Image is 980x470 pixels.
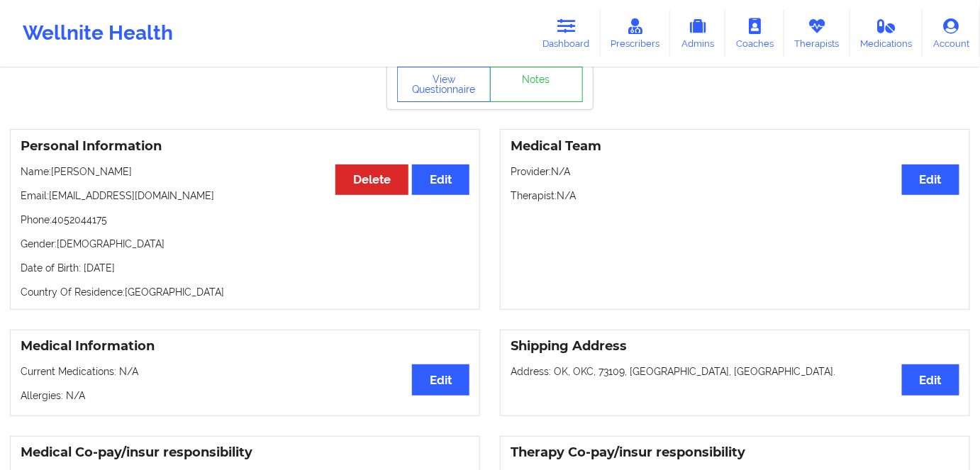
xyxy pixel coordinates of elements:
[335,164,408,195] button: Delete
[21,388,469,403] p: Allergies: N/A
[21,138,469,155] h3: Personal Information
[412,364,469,395] button: Edit
[902,164,959,195] button: Edit
[533,10,601,57] a: Dashboard
[725,10,784,57] a: Coaches
[511,444,959,461] h3: Therapy Co-pay/insur responsibility
[21,338,469,354] h3: Medical Information
[923,10,980,57] a: Account
[902,364,959,395] button: Edit
[850,10,923,57] a: Medications
[21,189,469,203] p: Email: [EMAIL_ADDRESS][DOMAIN_NAME]
[784,10,850,57] a: Therapists
[21,364,469,379] p: Current Medications: N/A
[412,164,469,195] button: Edit
[21,444,469,461] h3: Medical Co-pay/insur responsibility
[670,10,725,57] a: Admins
[21,285,469,299] p: Country Of Residence: [GEOGRAPHIC_DATA]
[21,164,469,179] p: Name: [PERSON_NAME]
[490,67,584,102] a: Notes
[601,10,671,57] a: Prescribers
[511,364,959,379] p: Address: OK, OKC, 73109, [GEOGRAPHIC_DATA], [GEOGRAPHIC_DATA].
[511,138,959,155] h3: Medical Team
[511,338,959,354] h3: Shipping Address
[21,237,469,251] p: Gender: [DEMOGRAPHIC_DATA]
[21,213,469,227] p: Phone: 4052044175
[511,189,959,203] p: Therapist: N/A
[511,164,959,179] p: Provider: N/A
[397,67,491,102] button: View Questionnaire
[21,261,469,275] p: Date of Birth: [DATE]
